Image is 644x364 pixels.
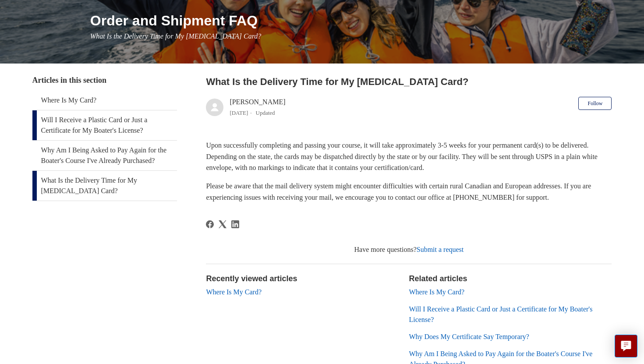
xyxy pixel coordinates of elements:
[206,180,612,203] p: Please be aware that the mail delivery system might encounter difficulties with certain rural Can...
[409,288,464,296] a: Where Is My Card?
[417,246,464,253] a: Submit a request
[219,220,226,228] a: X Corp
[206,74,612,89] h2: What Is the Delivery Time for My Boating Card?
[578,97,612,110] button: Follow Article
[32,91,177,110] a: Where Is My Card?
[231,220,239,228] svg: Share this page on LinkedIn
[32,141,177,170] a: Why Am I Being Asked to Pay Again for the Boater's Course I've Already Purchased?
[32,110,177,140] a: Will I Receive a Plastic Card or Just a Certificate for My Boater's License?
[409,305,592,323] a: Will I Receive a Plastic Card or Just a Certificate for My Boater's License?
[206,288,262,296] a: Where Is My Card?
[231,220,239,228] a: LinkedIn
[206,273,400,285] h2: Recently viewed articles
[409,333,529,340] a: Why Does My Certificate Say Temporary?
[90,10,612,31] h1: Order and Shipment FAQ
[32,171,177,201] a: What Is the Delivery Time for My [MEDICAL_DATA] Card?
[256,110,275,116] li: Updated
[230,97,285,118] div: [PERSON_NAME]
[230,110,248,116] time: 05/09/2024, 14:28
[409,273,612,285] h2: Related articles
[206,244,612,255] div: Have more questions?
[219,220,226,228] svg: Share this page on X Corp
[32,76,106,85] span: Articles in this section
[206,220,214,228] a: Facebook
[90,32,261,40] span: What Is the Delivery Time for My [MEDICAL_DATA] Card?
[615,335,637,357] button: Live chat
[206,140,612,173] p: Upon successfully completing and passing your course, it will take approximately 3-5 weeks for yo...
[206,220,214,228] svg: Share this page on Facebook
